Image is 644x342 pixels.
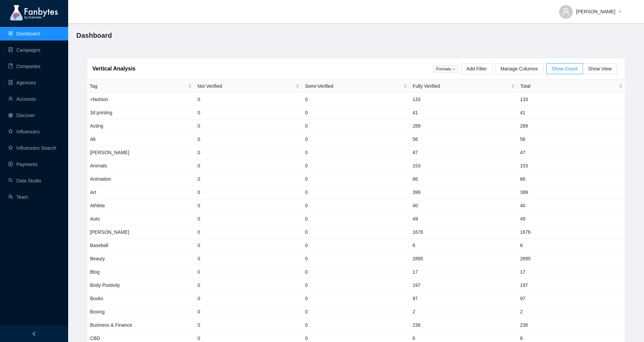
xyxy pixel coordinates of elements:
th: Tag [87,80,195,93]
td: 86 [410,173,518,186]
a: searchData Studio [8,178,41,183]
td: 56 [410,133,518,146]
a: starInfluencers Search [8,145,56,151]
td: 0 [195,146,303,159]
span: Not Verified [197,82,294,90]
span: user [562,7,570,16]
td: 41 [517,106,625,119]
td: 97 [410,292,518,305]
td: +fashion [87,93,195,106]
td: 0 [195,305,303,319]
td: 40 [410,199,518,212]
td: Books [87,292,195,305]
td: Business & Finance [87,319,195,332]
td: 0 [302,119,410,133]
td: 0 [302,212,410,226]
td: 6 [410,239,518,252]
td: 0 [195,252,303,265]
td: Blog [87,265,195,279]
td: Acting [87,119,195,133]
th: Fully Verified [410,80,518,93]
td: 0 [302,292,410,305]
a: containerAgencies [8,80,36,85]
td: 1676 [517,226,625,239]
td: 40 [517,199,625,212]
th: Not Verified [195,80,302,93]
td: 3d printing [87,106,195,119]
a: databaseCampaigns [8,47,41,53]
span: Formats [433,65,458,73]
td: Baseball [87,239,195,252]
td: 0 [302,265,410,279]
td: 133 [410,93,518,106]
a: pay-circlePayments [8,162,37,167]
button: [PERSON_NAME]down [554,3,627,14]
td: 17 [410,265,518,279]
th: Total [518,80,625,93]
span: Fully Verified [413,82,510,90]
span: [PERSON_NAME] [576,8,615,15]
td: 289 [410,119,518,133]
td: 153 [410,159,518,173]
td: 133 [517,93,625,106]
span: close [452,67,456,71]
span: Manage Columns [501,65,538,72]
td: Athlete [87,199,195,212]
td: 0 [302,159,410,173]
td: 0 [195,292,303,305]
td: 47 [410,146,518,159]
td: 2895 [517,252,625,265]
td: 0 [195,186,303,199]
td: 197 [517,279,625,292]
span: Dashboard [76,30,112,41]
span: Show View [588,66,612,71]
td: 0 [195,199,303,212]
td: 0 [302,239,410,252]
td: 0 [195,319,303,332]
td: 289 [517,119,625,133]
td: 2 [517,305,625,319]
span: Semi-Verified [305,82,402,90]
td: 0 [302,199,410,212]
td: 0 [195,159,303,173]
a: usergroup-addTeam [8,194,28,200]
td: 86 [517,173,625,186]
td: Body Postivity [87,279,195,292]
td: 0 [302,319,410,332]
td: 236 [410,319,518,332]
td: 153 [517,159,625,173]
td: 0 [302,305,410,319]
article: Vertical Analysis [92,64,136,73]
td: 399 [517,186,625,199]
span: Total [520,82,617,90]
td: 0 [195,119,303,133]
td: 0 [302,106,410,119]
td: Boxing [87,305,195,319]
td: 0 [302,173,410,186]
td: Alt [87,133,195,146]
span: Show Count [552,66,578,71]
td: 0 [195,133,303,146]
td: 0 [195,93,303,106]
a: bookCompanies [8,64,41,69]
a: starInfluencers [8,129,40,134]
td: 56 [517,133,625,146]
td: 0 [195,239,303,252]
span: Add Filter [466,65,487,72]
td: 6 [517,239,625,252]
td: 0 [195,106,303,119]
td: Beauty [87,252,195,265]
td: 0 [195,173,303,186]
td: 0 [195,279,303,292]
button: Manage Columns [495,63,543,74]
td: 0 [302,186,410,199]
span: Tag [90,82,187,90]
td: Art [87,186,195,199]
td: Animation [87,173,195,186]
span: down [618,10,622,14]
td: 0 [302,146,410,159]
td: 0 [302,252,410,265]
td: 97 [517,292,625,305]
td: 49 [410,212,518,226]
span: left [32,331,36,336]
